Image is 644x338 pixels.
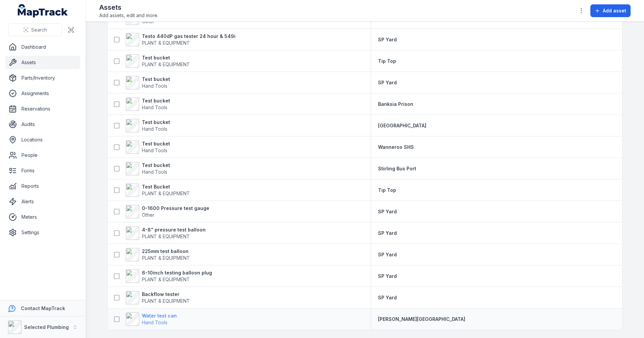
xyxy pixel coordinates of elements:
[603,7,626,14] span: Add asset
[142,183,190,190] strong: Test Bucket
[126,54,190,68] a: Test bucketPLANT & EQUIPMENT
[378,122,426,129] a: [GEOGRAPHIC_DATA]
[99,3,158,12] h2: Assets
[18,4,68,17] a: MapTrack
[378,144,414,151] a: Wanneroo SHS
[5,149,80,162] a: People
[378,36,397,43] a: SP Yard
[142,248,190,255] strong: 225mm test balloon
[378,37,397,42] span: SP Yard
[142,76,170,83] strong: Test bucket
[142,191,190,196] span: PLANT & EQUIPMENT
[142,298,190,304] span: PLANT & EQUIPMENT
[142,18,154,24] span: Other
[378,165,416,172] a: Stirling Bus Port
[5,195,80,208] a: Alerts
[142,83,167,89] span: Hand Tools
[5,71,80,85] a: Parts/Inventory
[126,33,235,46] a: Testo 440dP gas tester 24 hour & 549iPLANT & EQUIPMENT
[126,76,170,89] a: Test bucketHand Tools
[24,324,69,330] strong: Selected Plumbing
[126,119,170,132] a: Test bucketHand Tools
[31,27,47,33] span: Search
[378,208,397,215] a: SP Yard
[5,179,80,193] a: Reports
[378,144,414,150] span: Wanneroo SHS
[126,291,190,304] a: Backflow testerPLANT & EQUIPMENT
[5,118,80,131] a: Audits
[142,140,170,147] strong: Test bucket
[378,58,396,64] span: Tip Top
[142,212,154,218] span: Other
[142,277,190,282] span: PLANT & EQUIPMENT
[378,58,396,65] a: Tip Top
[126,162,170,175] a: Test bucketHand Tools
[142,205,209,212] strong: 0-1600 Pressure test gauge
[142,61,190,67] span: PLANT & EQUIPMENT
[378,123,426,128] span: [GEOGRAPHIC_DATA]
[378,230,397,236] span: SP Yard
[142,291,190,298] strong: Backflow tester
[142,162,170,169] strong: Test bucket
[378,273,397,280] a: SP Yard
[126,269,212,283] a: 6-10inch testing balloon plugPLANT & EQUIPMENT
[5,102,80,116] a: Reservations
[126,183,190,197] a: Test BucketPLANT & EQUIPMENT
[5,133,80,146] a: Locations
[142,147,167,153] span: Hand Tools
[142,226,206,233] strong: 4-8” pressure test balloon
[378,166,416,171] span: Stirling Bus Port
[142,119,170,126] strong: Test bucket
[378,251,397,258] a: SP Yard
[378,187,396,194] a: Tip Top
[378,101,413,107] span: Banksia Prison
[142,255,190,261] span: PLANT & EQUIPMENT
[126,312,177,326] a: Water test canHand Tools
[126,97,170,111] a: Test bucketHand Tools
[8,24,62,36] button: Search
[21,305,65,311] strong: Contact MapTrack
[126,205,209,218] a: 0-1600 Pressure test gaugeOther
[126,226,206,240] a: 4-8” pressure test balloonPLANT & EQUIPMENT
[5,164,80,177] a: Forms
[142,97,170,104] strong: Test bucket
[142,126,167,132] span: Hand Tools
[378,295,397,300] span: SP Yard
[5,87,80,100] a: Assignments
[99,12,158,19] span: Add assets, edit and more.
[378,209,397,214] span: SP Yard
[5,210,80,224] a: Meters
[142,54,190,61] strong: Test bucket
[126,248,190,261] a: 225mm test balloonPLANT & EQUIPMENT
[142,33,235,40] strong: Testo 440dP gas tester 24 hour & 549i
[378,316,465,323] a: [PERSON_NAME][GEOGRAPHIC_DATA]
[378,79,397,86] a: SP Yard
[142,104,167,110] span: Hand Tools
[142,169,167,175] span: Hand Tools
[142,312,177,319] strong: Water test can
[142,269,212,276] strong: 6-10inch testing balloon plug
[126,140,170,154] a: Test bucketHand Tools
[378,101,413,108] a: Banksia Prison
[142,40,190,46] span: PLANT & EQUIPMENT
[142,234,190,239] span: PLANT & EQUIPMENT
[5,226,80,239] a: Settings
[378,294,397,301] a: SP Yard
[590,4,631,17] button: Add asset
[5,56,80,69] a: Assets
[5,40,80,54] a: Dashboard
[378,230,397,237] a: SP Yard
[142,320,167,325] span: Hand Tools
[378,252,397,257] span: SP Yard
[378,187,396,193] span: Tip Top
[378,80,397,85] span: SP Yard
[378,316,465,322] span: [PERSON_NAME][GEOGRAPHIC_DATA]
[378,273,397,279] span: SP Yard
